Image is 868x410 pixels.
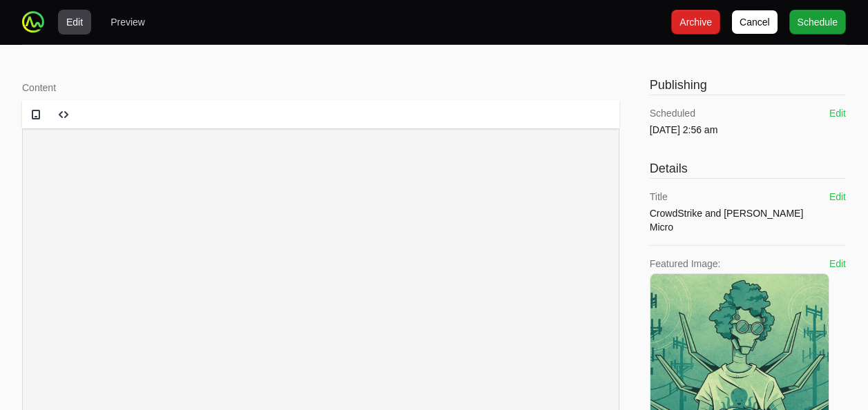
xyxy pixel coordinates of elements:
dt: Scheduled [650,106,718,120]
button: Edit [829,190,846,204]
h1: Publishing [650,75,846,95]
img: ActivitySource [22,11,44,33]
button: Archive [671,10,720,35]
span: Archive [679,14,712,30]
label: Content [22,81,619,95]
dd: [DATE] 2:56 am [650,123,718,137]
button: Preview [102,10,153,35]
button: Edit [829,257,846,271]
button: Cancel [731,10,778,35]
button: Edit [58,10,91,35]
span: Schedule [798,14,838,30]
span: Cancel [740,14,770,30]
button: Edit [829,106,846,120]
h1: Details [650,159,846,178]
dd: CrowdStrike and [PERSON_NAME] Micro [650,206,829,234]
dt: Featured Image: [650,257,829,271]
button: Schedule [789,10,846,35]
dt: Title [650,190,829,204]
